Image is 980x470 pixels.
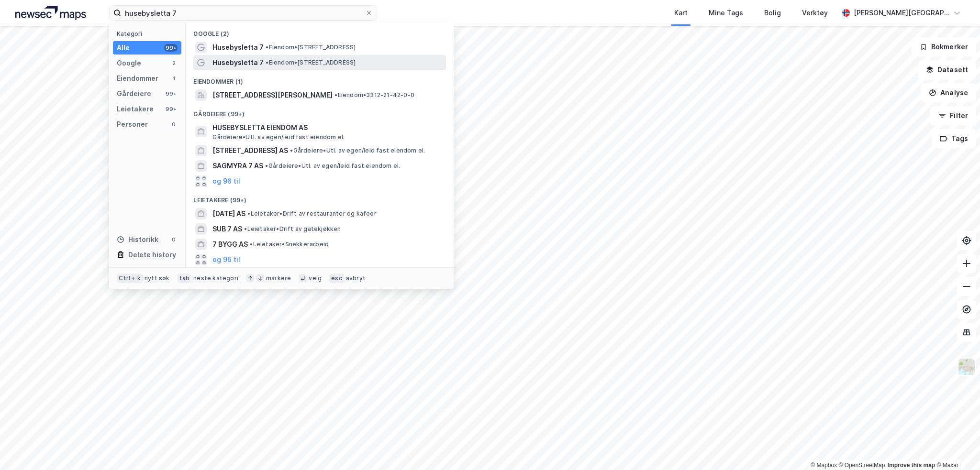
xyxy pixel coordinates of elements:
[164,105,178,113] div: 99+
[802,7,828,19] div: Verktøy
[212,145,288,156] span: [STREET_ADDRESS] AS
[212,223,242,235] span: SUB 7 AS
[250,240,253,248] span: •
[193,274,238,282] div: neste kategori
[918,60,976,79] button: Datasett
[265,162,268,169] span: •
[266,44,268,51] span: •
[266,59,268,66] span: •
[266,59,356,66] span: Eiendom • [STREET_ADDRESS]
[170,236,178,243] div: 0
[250,240,329,248] span: Leietaker • Snekkerarbeid
[334,91,337,98] span: •
[932,129,976,148] button: Tags
[958,358,976,376] img: Z
[290,147,425,154] span: Gårdeiere • Utl. av egen/leid fast eiendom el.
[212,57,264,68] span: Husebysletta 7
[186,189,454,206] div: Leietakere (99+)
[15,6,86,20] img: logo.a4113a55bc3d86da70a041830d287a7e.svg
[117,57,141,69] div: Google
[709,7,743,19] div: Mine Tags
[117,73,158,84] div: Eiendommer
[290,147,293,154] span: •
[170,59,178,67] div: 2
[265,162,400,170] span: Gårdeiere • Utl. av egen/leid fast eiendom el.
[309,274,322,282] div: velg
[186,22,454,40] div: Google (2)
[212,175,240,187] button: og 96 til
[244,225,341,233] span: Leietaker • Drift av gatekjøkken
[212,208,245,219] span: [DATE] AS
[186,103,454,120] div: Gårdeiere (99+)
[117,30,181,37] div: Kategori
[329,273,344,283] div: esc
[932,424,980,470] div: Kontrollprogram for chat
[764,7,781,19] div: Bolig
[117,88,151,99] div: Gårdeiere
[244,225,247,232] span: •
[212,254,240,265] button: og 96 til
[212,133,345,141] span: Gårdeiere • Utl. av egen/leid fast eiendom el.
[247,210,376,218] span: Leietaker • Drift av restauranter og kafeer
[212,160,263,172] span: SAGMYRA 7 AS
[212,89,333,101] span: [STREET_ADDRESS][PERSON_NAME]
[117,119,148,130] div: Personer
[178,273,192,283] div: tab
[117,273,143,283] div: Ctrl + k
[164,44,178,52] div: 99+
[839,462,885,469] a: OpenStreetMap
[921,83,976,102] button: Analyse
[117,42,130,54] div: Alle
[674,7,688,19] div: Kart
[266,274,291,282] div: markere
[117,234,158,245] div: Historikk
[145,274,170,282] div: nytt søk
[932,424,980,470] iframe: Chat Widget
[912,37,976,56] button: Bokmerker
[266,44,356,51] span: Eiendom • [STREET_ADDRESS]
[170,120,178,128] div: 0
[346,274,366,282] div: avbryt
[930,106,976,125] button: Filter
[186,70,454,87] div: Eiendommer (1)
[212,239,248,250] span: 7 BYGG AS
[247,210,250,217] span: •
[164,90,178,98] div: 99+
[854,7,949,19] div: [PERSON_NAME][GEOGRAPHIC_DATA]
[121,6,365,20] input: Søk på adresse, matrikkel, gårdeiere, leietakere eller personer
[128,249,176,261] div: Delete history
[888,462,935,469] a: Improve this map
[170,75,178,82] div: 1
[212,122,442,133] span: HUSEBYSLETTA EIENDOM AS
[212,42,264,53] span: Husebysletta 7
[117,103,154,115] div: Leietakere
[811,462,837,469] a: Mapbox
[334,91,414,99] span: Eiendom • 3312-21-42-0-0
